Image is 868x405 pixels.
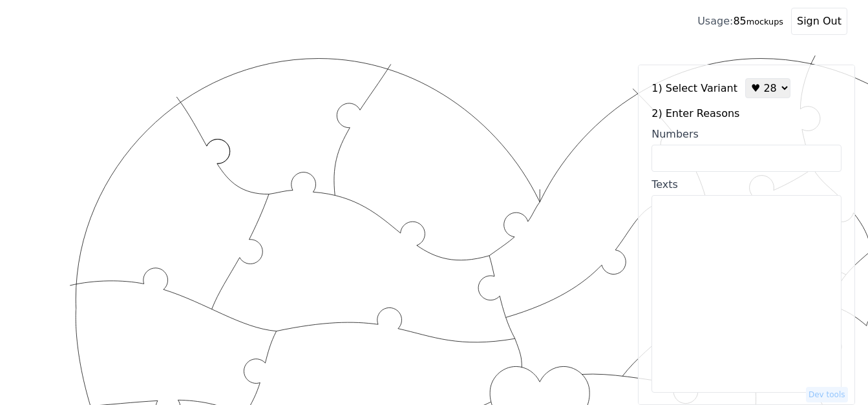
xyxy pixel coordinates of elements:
span: Usage: [697,15,733,27]
input: Numbers [651,145,842,172]
label: 2) Enter Reasons [651,106,842,121]
div: Texts [651,177,842,192]
div: Numbers [651,127,842,142]
div: 85 [697,14,783,29]
label: 1) Select Variant [651,81,737,96]
button: Sign Out [791,8,847,35]
textarea: Texts [651,195,842,393]
button: Dev tools [806,387,848,402]
small: mockups [746,17,783,26]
